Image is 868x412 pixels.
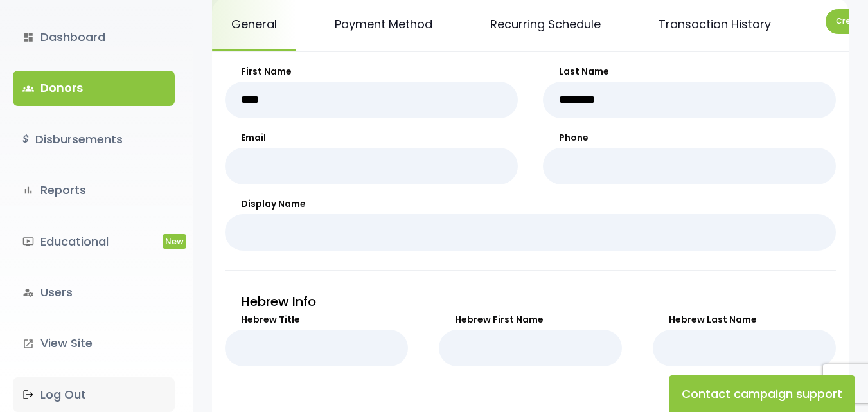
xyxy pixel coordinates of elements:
[22,236,34,247] i: ondemand_video
[22,31,34,43] i: dashboard
[225,290,836,313] p: Hebrew Info
[225,131,518,145] label: Email
[225,313,408,327] label: Hebrew Title
[13,275,175,310] a: manage_accountsUsers
[13,122,175,157] a: $Disbursements
[225,197,836,211] label: Display Name
[22,83,34,94] span: groups
[653,313,836,327] label: Hebrew Last Name
[13,326,175,361] a: launchView Site
[13,377,175,412] a: Log Out
[22,184,34,196] i: bar_chart
[163,234,186,249] span: New
[22,130,29,149] i: $
[543,65,836,78] label: Last Name
[669,375,855,412] button: Contact campaign support
[225,65,518,78] label: First Name
[22,338,34,350] i: launch
[439,313,622,327] label: Hebrew First Name
[13,20,175,55] a: dashboardDashboard
[543,131,836,145] label: Phone
[13,224,175,259] a: ondemand_videoEducationalNew
[13,173,175,208] a: bar_chartReports
[22,287,34,298] i: manage_accounts
[13,71,175,105] a: groupsDonors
